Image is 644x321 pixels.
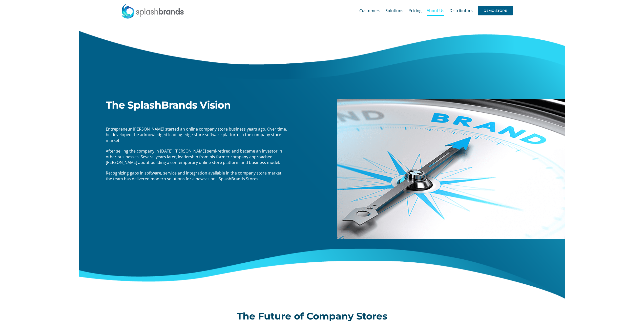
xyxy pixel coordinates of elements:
[478,6,513,15] span: DEMO STORE
[427,9,444,13] span: About Us
[106,170,282,181] span: Recognizing gaps in software, service and integration available in the company store market, the ...
[106,148,282,165] span: After selling the company in [DATE], [PERSON_NAME] semi-retired and became an investor in other b...
[385,9,403,13] span: Solutions
[408,3,422,19] a: Pricing
[337,99,565,239] img: about-us-brand-image-900-x-533
[359,3,513,19] nav: Main Menu
[449,3,473,19] a: Distributors
[359,3,380,19] a: Customers
[121,4,184,19] img: SplashBrands.com Logo
[478,3,513,19] a: DEMO STORE
[408,9,422,13] span: Pricing
[359,9,380,13] span: Customers
[449,9,473,13] span: Distributors
[106,99,231,111] span: The SplashBrands Vision
[106,126,287,143] span: Entrepreneur [PERSON_NAME] started an online company store business years ago. Over time, he deve...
